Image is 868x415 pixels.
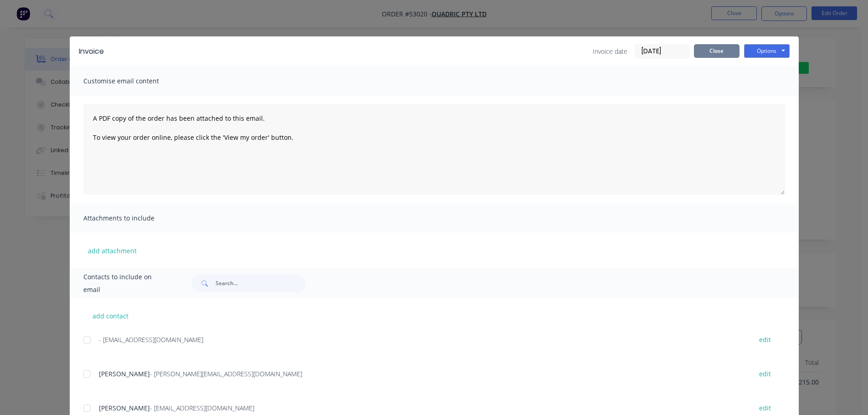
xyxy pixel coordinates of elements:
button: edit [754,402,776,414]
button: edit [754,368,776,380]
button: Options [744,44,790,58]
button: add attachment [83,244,141,257]
span: Invoice date [593,46,627,56]
span: Customise email content [83,75,184,87]
span: - [EMAIL_ADDRESS][DOMAIN_NAME] [99,335,203,344]
span: [PERSON_NAME] [99,404,150,412]
span: - [EMAIL_ADDRESS][DOMAIN_NAME] [150,404,254,412]
span: - [PERSON_NAME][EMAIL_ADDRESS][DOMAIN_NAME] [150,369,302,378]
button: edit [754,333,776,346]
span: Attachments to include [83,212,184,225]
input: Search... [216,274,306,292]
button: Close [694,44,740,58]
span: [PERSON_NAME] [99,369,150,378]
textarea: A PDF copy of the order has been attached to this email. To view your order online, please click ... [83,104,785,195]
button: add contact [83,309,138,323]
span: Contacts to include on email [83,271,169,296]
div: Invoice [79,46,104,57]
